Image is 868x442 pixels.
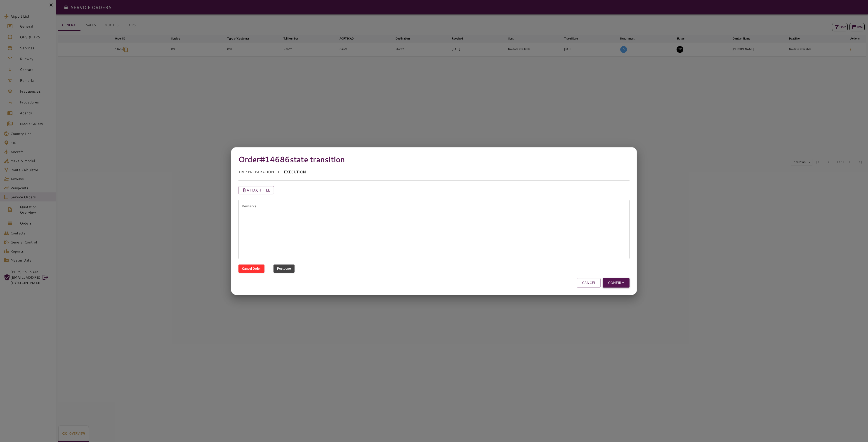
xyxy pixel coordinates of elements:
button: Cancel Order [238,264,264,273]
button: Postpone [274,264,295,273]
button: Attach file [238,186,274,194]
h4: Order #14686 state transition [238,154,630,164]
p: Attach file [247,187,270,193]
p: TRIP PREPARATION [238,169,274,175]
p: EXECUTION [284,169,306,175]
button: CANCEL [577,278,601,288]
button: CONFIRM [603,278,630,288]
